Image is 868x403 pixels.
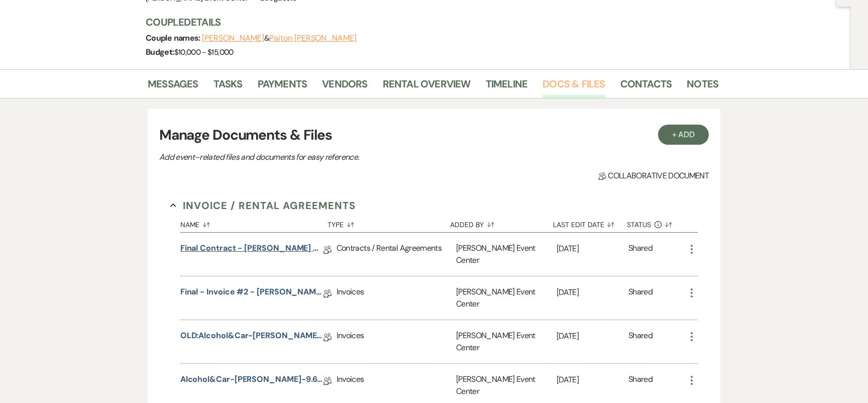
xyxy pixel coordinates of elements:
div: [PERSON_NAME] Event Center [456,320,557,363]
div: Shared [628,242,653,266]
div: Contracts / Rental Agreements [337,233,456,276]
p: [DATE] [557,330,628,343]
p: Add event–related files and documents for easy reference. [159,151,511,164]
div: [PERSON_NAME] Event Center [456,233,557,276]
a: Vendors [322,76,367,98]
button: [PERSON_NAME] [202,34,264,42]
a: Docs & Files [542,76,605,98]
span: Status [627,221,651,228]
div: Shared [628,373,653,397]
button: + Add [658,125,709,145]
h3: Manage Documents & Files [159,125,709,146]
button: Invoice / Rental Agreements [170,198,356,213]
button: Last Edit Date [553,213,627,232]
a: Notes [687,76,718,98]
h3: Couple Details [146,15,708,29]
div: Shared [628,286,653,310]
a: Contacts [620,76,672,98]
button: Name [180,213,328,232]
a: Alcohol&Car-[PERSON_NAME]-9.6.25 [180,373,323,389]
a: Rental Overview [383,76,471,98]
a: Timeline [486,76,528,98]
a: OLD:Alcohol&Car-[PERSON_NAME]-9.6.25 [180,330,323,345]
a: Payments [258,76,307,98]
p: [DATE] [557,373,628,386]
button: Paiton [PERSON_NAME] [269,34,356,42]
a: Tasks [213,76,243,98]
a: Final Contract - [PERSON_NAME] & Paiton [PERSON_NAME] Wedding - Platinum - [DATE] [180,242,323,258]
span: Couple names: [146,33,202,43]
button: Added By [450,213,553,232]
p: [DATE] [557,286,628,299]
span: Budget: [146,47,174,57]
span: & [202,33,357,43]
div: Shared [628,330,653,354]
a: Final - Invoice #2 - [PERSON_NAME] Wedding - Platinum Package - [DATE] [180,286,323,301]
button: Status [627,213,686,232]
p: [DATE] [557,242,628,255]
div: Invoices [337,320,456,363]
div: Invoices [337,276,456,320]
a: Messages [148,76,198,98]
div: [PERSON_NAME] Event Center [456,276,557,320]
span: $10,000 - $15,000 [174,47,234,57]
span: Collaborative document [598,170,709,182]
button: Type [328,213,450,232]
